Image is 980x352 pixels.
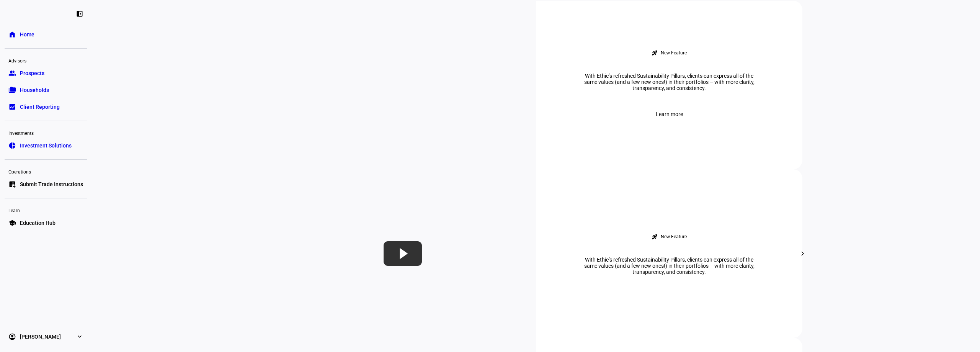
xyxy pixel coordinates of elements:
div: With Ethic’s refreshed Sustainability Pillars, clients can express all of the same values (and a ... [573,257,765,275]
eth-mat-symbol: school [8,219,16,227]
button: Learn more [647,106,692,122]
div: New Feature [661,50,687,56]
a: folder_copyHouseholds [5,82,87,98]
mat-icon: chevron_right [798,249,807,258]
eth-mat-symbol: expand_more [76,333,83,341]
div: New Feature [661,234,687,240]
eth-mat-symbol: left_panel_close [76,10,83,18]
a: homeHome [5,27,87,42]
span: [PERSON_NAME] [20,333,61,341]
div: Advisors [5,55,87,65]
div: Investments [5,127,87,138]
eth-mat-symbol: folder_copy [8,86,16,94]
eth-mat-symbol: list_alt_add [8,180,16,188]
eth-mat-symbol: home [8,31,16,38]
mat-icon: rocket_launch [652,234,658,240]
eth-mat-symbol: account_circle [8,333,16,341]
a: bid_landscapeClient Reporting [5,99,87,115]
mat-icon: rocket_launch [652,50,658,56]
eth-mat-symbol: group [8,69,16,77]
span: Client Reporting [20,103,60,111]
eth-mat-symbol: pie_chart [8,142,16,149]
span: Households [20,86,49,94]
a: groupProspects [5,65,87,81]
span: Investment Solutions [20,142,72,149]
div: Operations [5,166,87,177]
eth-mat-symbol: bid_landscape [8,103,16,111]
div: With Ethic’s refreshed Sustainability Pillars, clients can express all of the same values (and a ... [573,73,765,91]
span: Home [20,31,34,38]
span: Learn more [656,106,683,122]
span: Education Hub [20,219,56,227]
span: Submit Trade Instructions [20,180,83,188]
a: pie_chartInvestment Solutions [5,138,87,153]
div: Learn [5,205,87,215]
span: Prospects [20,69,44,77]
